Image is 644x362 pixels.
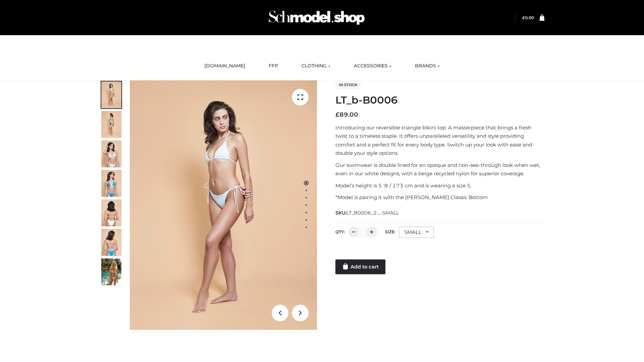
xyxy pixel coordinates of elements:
[101,258,121,285] img: Arieltop_CloudNine_AzureSky2.jpg
[101,140,121,167] img: ArielClassicBikiniTop_CloudNine_AzureSky_OW114ECO_3-scaled.jpg
[335,229,345,234] label: QTY:
[335,161,544,178] p: Our swimwear is double lined for an opaque and non-see-through look when wet, even in our white d...
[335,193,544,202] p: *Model is pairing it with the [PERSON_NAME] Classic Bottom
[101,170,121,197] img: ArielClassicBikiniTop_CloudNine_AzureSky_OW114ECO_4-scaled.jpg
[101,111,121,138] img: ArielClassicBikiniTop_CloudNine_AzureSky_OW114ECO_2-scaled.jpg
[101,81,121,108] img: ArielClassicBikiniTop_CloudNine_AzureSky_OW114ECO_1-scaled.jpg
[335,209,399,217] span: SKU:
[264,59,283,73] a: FFP
[335,94,544,106] h1: LT_b-B0006
[266,4,367,31] img: Schmodel Admin 964
[335,259,385,274] a: Add to cart
[199,59,250,73] a: [DOMAIN_NAME]
[522,15,534,20] a: £0.00
[522,15,534,20] bdi: 0.00
[349,59,396,73] a: ACCESSORIES
[346,210,399,216] span: LT_B0006_2-_-SMALL
[335,181,544,190] p: Model’s height is 5 ‘8 / 173 cm and is wearing a size S.
[130,80,317,330] img: ArielClassicBikiniTop_CloudNine_AzureSky_OW114ECO_1
[410,59,445,73] a: BRANDS
[335,111,339,118] span: £
[399,227,434,238] div: SMALL
[101,229,121,256] img: ArielClassicBikiniTop_CloudNine_AzureSky_OW114ECO_8-scaled.jpg
[297,59,335,73] a: CLOTHING
[335,123,544,158] p: Introducing our reversible triangle bikini top. A masterpiece that brings a fresh twist to a time...
[335,111,358,118] bdi: 89.00
[101,199,121,226] img: ArielClassicBikiniTop_CloudNine_AzureSky_OW114ECO_7-scaled.jpg
[335,81,361,89] span: In stock
[385,229,395,234] label: Size:
[522,15,525,20] span: £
